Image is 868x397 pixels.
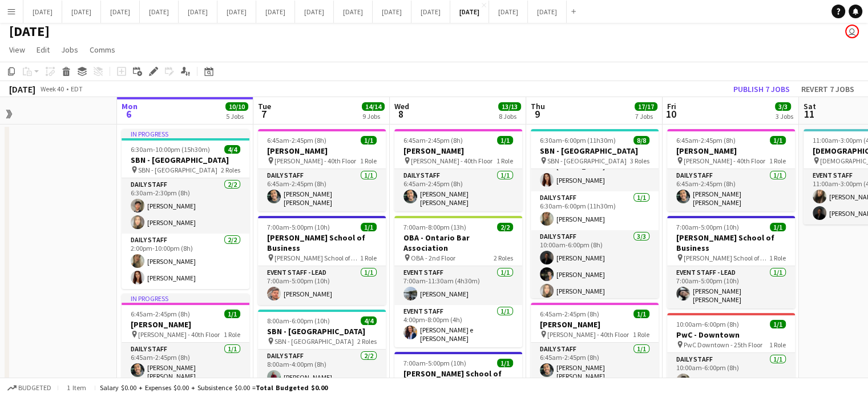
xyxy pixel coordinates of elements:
[845,25,859,38] app-user-avatar: Jolanta Rokowski
[61,45,78,55] span: Jobs
[100,383,328,392] div: Salary $0.00 + Expenses $0.00 + Subsistence $0.00 =
[32,42,54,57] a: Edit
[56,42,83,57] a: Jobs
[729,82,794,97] button: Publish 7 jobs
[38,85,66,93] span: Week 40
[6,382,53,394] button: Budgeted
[23,1,62,23] button: [DATE]
[411,1,450,23] button: [DATE]
[37,45,50,55] span: Edit
[797,82,859,97] button: Revert 7 jobs
[63,383,90,392] span: 1 item
[450,1,489,23] button: [DATE]
[9,83,35,95] div: [DATE]
[18,384,51,392] span: Budgeted
[256,1,295,23] button: [DATE]
[528,1,567,23] button: [DATE]
[489,1,528,23] button: [DATE]
[295,1,334,23] button: [DATE]
[71,85,83,93] div: EDT
[256,383,328,392] span: Total Budgeted $0.00
[9,23,50,40] h1: [DATE]
[85,42,120,57] a: Comms
[9,45,25,55] span: View
[217,1,256,23] button: [DATE]
[90,45,115,55] span: Comms
[101,1,140,23] button: [DATE]
[373,1,411,23] button: [DATE]
[62,1,101,23] button: [DATE]
[179,1,217,23] button: [DATE]
[334,1,373,23] button: [DATE]
[5,42,30,57] a: View
[140,1,179,23] button: [DATE]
